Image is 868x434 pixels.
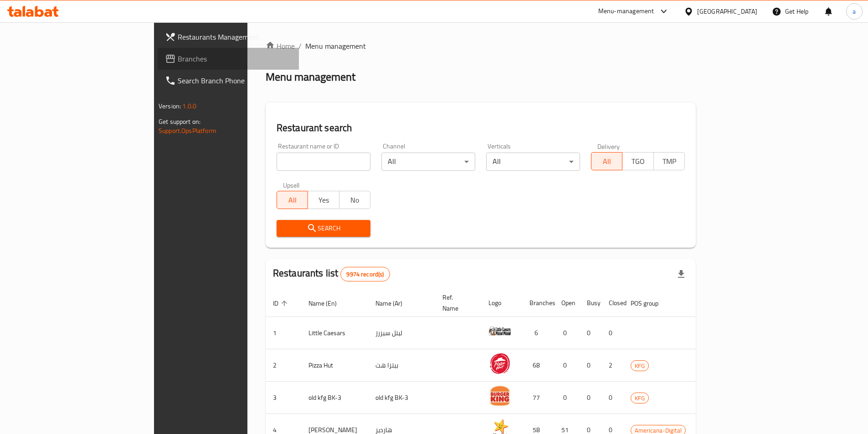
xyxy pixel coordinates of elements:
td: ليتل سيزرز [368,317,435,349]
span: Ref. Name [442,292,470,314]
button: TMP [653,152,685,170]
td: Pizza Hut [301,349,368,382]
img: Pizza Hut [488,352,511,375]
button: All [277,191,308,209]
span: Version: [159,100,181,112]
span: Name (En) [308,298,349,309]
th: Busy [580,289,601,317]
button: All [591,152,622,170]
a: Support.OpsPlatform [159,125,216,137]
img: old kfg BK-3 [488,384,511,407]
th: Open [554,289,580,317]
h2: Restaurant search [277,121,685,135]
td: old kfg BK-3 [301,382,368,414]
span: KFG [631,361,648,371]
span: Search Branch Phone [178,75,292,86]
a: Restaurants Management [158,26,299,48]
td: 77 [522,382,554,414]
span: a [853,6,856,16]
img: Little Caesars [488,320,511,342]
td: 0 [601,317,623,349]
td: 6 [522,317,554,349]
th: Logo [481,289,522,317]
span: KFG [631,393,648,403]
a: Search Branch Phone [158,70,299,92]
span: ID [273,298,290,309]
span: All [281,194,304,207]
label: Upsell [283,182,300,188]
button: No [339,191,370,209]
h2: Restaurants list [273,266,390,281]
td: Little Caesars [301,317,368,349]
a: Branches [158,48,299,70]
td: 0 [580,317,601,349]
td: بيتزا هت [368,349,435,382]
td: 2 [601,349,623,382]
span: TGO [626,155,650,168]
h2: Menu management [266,70,355,84]
input: Search for restaurant name or ID.. [277,153,370,171]
button: TGO [622,152,653,170]
span: 9974 record(s) [341,270,389,279]
div: Export file [670,263,692,285]
td: 0 [580,349,601,382]
td: 0 [580,382,601,414]
span: No [343,194,367,207]
span: POS group [631,298,670,309]
li: / [298,41,302,51]
span: 1.0.0 [182,100,196,112]
div: All [381,153,475,171]
div: [GEOGRAPHIC_DATA] [697,6,757,16]
span: Search [284,223,363,234]
span: Branches [178,53,292,64]
td: 68 [522,349,554,382]
button: Search [277,220,370,237]
span: All [595,155,619,168]
div: Total records count [340,267,390,281]
span: Name (Ar) [375,298,414,309]
label: Delivery [597,143,620,149]
td: 0 [554,317,580,349]
nav: breadcrumb [266,41,696,51]
td: 0 [601,382,623,414]
span: Menu management [305,41,366,51]
span: Yes [312,194,335,207]
button: Yes [308,191,339,209]
td: 0 [554,349,580,382]
div: All [486,153,580,171]
div: Menu-management [598,6,654,17]
span: Get support on: [159,116,200,128]
th: Branches [522,289,554,317]
th: Closed [601,289,623,317]
td: old kfg BK-3 [368,382,435,414]
span: Restaurants Management [178,31,292,42]
td: 0 [554,382,580,414]
span: TMP [657,155,681,168]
